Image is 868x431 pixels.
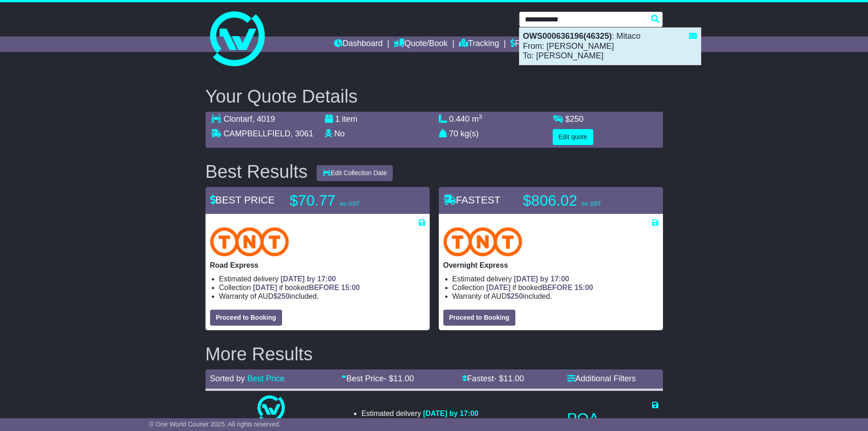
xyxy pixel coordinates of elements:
[443,227,523,256] img: TNT Domestic: Overnight Express
[507,292,523,300] span: $
[449,114,470,124] span: 0.440
[479,113,483,120] sup: 3
[219,292,425,301] li: Warranty of AUD included.
[394,36,447,52] a: Quote/Book
[210,194,275,206] span: BEST PRICE
[341,374,414,383] a: Best Price- $11.00
[452,275,658,283] li: Estimated delivery
[335,114,340,124] span: 1
[210,310,282,326] button: Proceed to Booking
[384,374,414,383] span: - $
[452,283,658,292] li: Collection
[519,28,701,65] div: : Mitaco From: [PERSON_NAME] To: [PERSON_NAME]
[210,374,245,383] span: Sorted by
[290,192,404,210] p: $70.77
[472,114,483,124] span: m
[452,292,658,301] li: Warranty of AUD included.
[291,129,313,138] span: , 3061
[253,284,277,291] span: [DATE]
[253,284,360,291] span: if booked
[462,374,524,383] a: Fastest- $11.00
[341,284,360,291] span: 15:00
[567,410,658,428] p: POA
[281,275,336,283] span: [DATE] by 17:00
[224,129,291,138] span: CAMPBELLFIELD
[570,114,584,124] span: 250
[334,129,345,138] span: No
[443,310,515,326] button: Proceed to Booking
[523,31,612,41] strong: OWS000636196(46325)
[523,192,637,210] p: $806.02
[565,114,584,124] span: $
[581,201,601,207] span: inc GST
[205,86,663,106] h2: Your Quote Details
[247,374,285,383] a: Best Price
[257,395,285,423] img: One World Courier: Same Day Nationwide(quotes take 0.5-1 hour)
[201,161,313,182] div: Best Results
[210,227,289,256] img: TNT Domestic: Road Express
[224,114,252,124] span: Clontarf
[449,129,458,138] span: 70
[567,374,636,383] a: Additional Filters
[205,344,663,364] h2: More Results
[219,275,425,283] li: Estimated delivery
[514,275,570,283] span: [DATE] by 17:00
[423,410,478,417] span: [DATE] by 17:00
[443,261,658,270] p: Overnight Express
[210,261,425,270] p: Road Express
[219,283,425,292] li: Collection
[503,374,524,383] span: 11.00
[361,418,478,426] li: Collection
[273,292,290,300] span: $
[542,284,573,291] span: BEFORE
[553,129,593,145] button: Edit quote
[510,36,552,52] a: Financials
[317,165,393,181] button: Edit Collection Date
[575,284,593,291] span: 15:00
[461,129,479,138] span: kg(s)
[361,409,478,418] li: Estimated delivery
[459,36,499,52] a: Tracking
[309,284,339,291] span: BEFORE
[494,374,524,383] span: - $
[149,421,281,428] span: © One World Courier 2025. All rights reserved.
[334,36,383,52] a: Dashboard
[486,284,510,291] span: [DATE]
[342,114,358,124] span: item
[443,194,501,206] span: FASTEST
[511,292,523,300] span: 250
[486,284,593,291] span: if booked
[340,201,360,207] span: inc GST
[277,292,290,300] span: 250
[393,374,414,383] span: 11.00
[252,114,275,124] span: , 4019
